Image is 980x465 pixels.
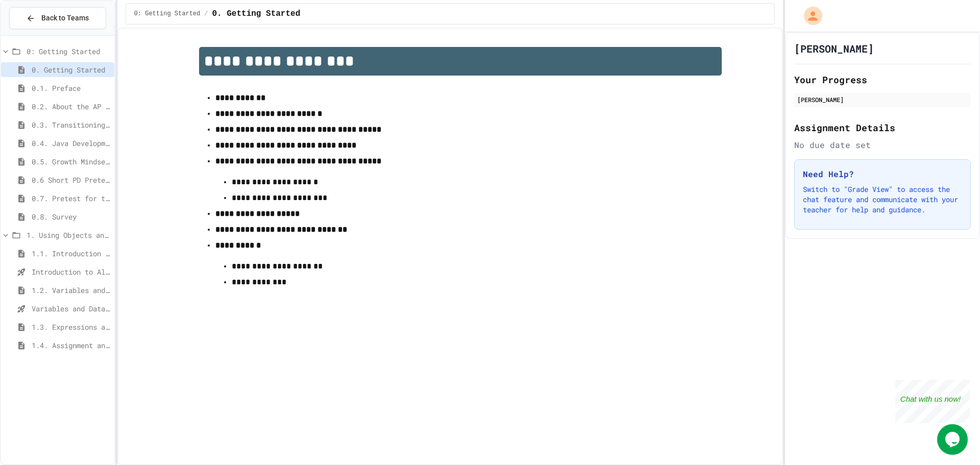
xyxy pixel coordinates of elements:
span: 0: Getting Started [134,10,201,18]
span: 1.1. Introduction to Algorithms, Programming, and Compilers [32,248,110,259]
h1: [PERSON_NAME] [794,41,874,56]
span: 0. Getting Started [32,64,110,75]
span: 0.8. Survey [32,211,110,222]
div: My Account [793,4,825,28]
span: 0.5. Growth Mindset and Pair Programming [32,156,110,167]
iframe: chat widget [895,380,970,423]
h3: Need Help? [803,168,962,180]
span: 1.3. Expressions and Output [New] [32,322,110,332]
h2: Assignment Details [794,120,971,135]
span: 0: Getting Started [27,46,110,57]
span: 0.6 Short PD Pretest [32,175,110,185]
iframe: chat widget [937,424,970,455]
span: 0. Getting Started [212,8,300,20]
span: 0.3. Transitioning from AP CSP to AP CSA [32,119,110,130]
span: 0.7. Pretest for the AP CSA Exam [32,193,110,204]
span: 0.1. Preface [32,83,110,93]
span: Introduction to Algorithms, Programming, and Compilers [32,266,110,277]
p: Switch to "Grade View" to access the chat feature and communicate with your teacher for help and ... [803,184,962,215]
div: No due date set [794,139,971,151]
span: 0.2. About the AP CSA Exam [32,101,110,112]
span: 1.4. Assignment and Input [32,340,110,351]
span: 1. Using Objects and Methods [27,230,110,240]
h2: Your Progress [794,72,971,87]
span: 1.2. Variables and Data Types [32,285,110,296]
div: [PERSON_NAME] [797,95,968,104]
span: Variables and Data Types - Quiz [32,303,110,314]
span: Back to Teams [41,13,89,23]
span: / [204,10,208,18]
button: Back to Teams [9,7,106,29]
span: 0.4. Java Development Environments [32,138,110,149]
